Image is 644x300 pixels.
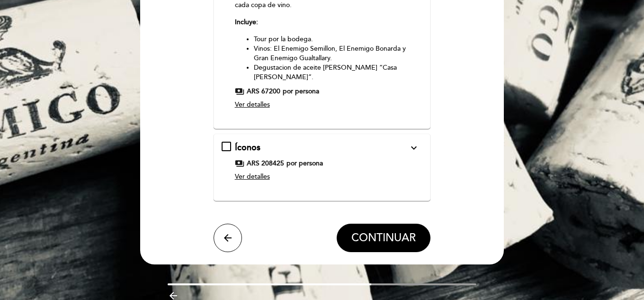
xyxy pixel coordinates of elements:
span: ARS 208425 [247,159,284,168]
span: payments [235,159,244,168]
span: payments [235,87,244,96]
span: Ver detalles [235,100,270,109]
span: ARS 67200 [247,87,280,96]
button: expand_more [405,142,422,154]
span: Tour por la bodega. [254,35,313,43]
span: CONTINUAR [351,231,416,245]
span: Íconos [235,142,260,153]
span: Vinos: El Enemigo Semillon, El Enemigo Bonarda y Gran Enemigo Gualtallary. [254,45,406,62]
strong: Incluye: [235,18,258,26]
span: Degustacion de aceite [PERSON_NAME] “Casa [PERSON_NAME]”. [254,64,397,81]
md-checkbox: Íconos expand_more Una degustación pensada para la exclusividad, en donde a través de una cuidado... [222,142,423,185]
button: arrow_back [214,224,242,252]
span: por persona [286,159,323,168]
span: por persona [283,87,319,96]
span: Ver detalles [235,173,270,181]
i: arrow_back [222,232,233,244]
button: CONTINUAR [337,224,430,252]
i: expand_more [408,142,420,154]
